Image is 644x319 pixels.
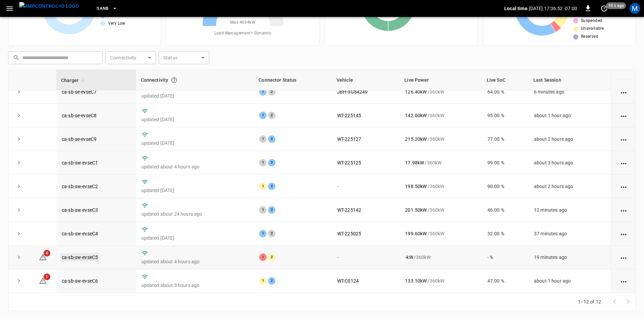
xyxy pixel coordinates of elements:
td: about 1 hour ago [529,269,611,293]
div: action cell options [619,183,628,190]
div: 2 [268,183,275,190]
span: Unavailable [581,25,604,32]
td: about 3 hours ago [529,151,611,175]
span: Load Management = Dynamic [214,30,272,37]
span: Reserved [581,33,598,40]
a: ca-sb-se-evseC8 [62,113,97,118]
p: updated [DATE] [141,235,249,241]
a: WT-C0124 [337,278,359,284]
a: ca-sb-se-evseC7 [62,89,97,95]
div: action cell options [619,112,628,119]
a: 4 [39,254,47,260]
div: / 360 kW [405,136,476,142]
button: expand row [14,229,24,239]
div: / 360 kW [405,207,476,213]
td: about 1 hour ago [529,104,611,127]
button: expand row [14,276,24,286]
button: expand row [14,134,24,144]
p: updated about 24 hours ago [141,211,249,217]
td: 47.00 % [482,269,529,293]
span: 4 [44,250,50,257]
div: 1 [259,206,267,214]
button: expand row [14,252,24,262]
span: Very Low [108,20,126,27]
td: - [332,246,400,269]
p: 142.00 kW [405,112,427,119]
span: 10 s ago [606,2,626,9]
a: ca-sb-sw-evseC2 [62,184,98,189]
button: expand row [14,205,24,215]
a: ca-sb-sw-evseC3 [62,207,98,213]
td: 12 minutes ago [529,198,611,222]
td: about 2 hours ago [529,127,611,151]
td: 37 minutes ago [529,222,611,246]
p: updated about 4 hours ago [141,258,249,265]
div: 2 [268,159,275,166]
p: updated [DATE] [141,140,249,147]
span: 1 [44,273,50,280]
p: updated [DATE] [141,116,249,123]
div: action cell options [619,136,628,142]
span: SanB [97,5,109,12]
td: 99.00 % [482,151,529,175]
div: action cell options [619,277,628,284]
div: 2 [268,230,275,237]
div: / 360 kW [405,183,476,190]
button: set refresh interval [599,3,610,14]
div: / 360 kW [405,230,476,237]
button: expand row [14,110,24,121]
td: 90.00 % [482,175,529,198]
div: 1 [259,112,267,119]
div: 2 [268,254,275,261]
th: Live SoC [482,70,529,90]
div: action cell options [619,88,628,95]
button: expand row [14,87,24,97]
p: 133.10 kW [405,277,427,284]
div: 1 [259,159,267,166]
div: 2 [268,88,275,96]
a: WT-225125 [337,160,361,165]
div: / 360 kW [405,254,476,261]
div: / 360 kW [405,112,476,119]
div: action cell options [619,65,628,72]
a: 1 [39,278,47,283]
th: Live Power [400,70,482,90]
a: ca-sb-sw-evseC5 [60,253,99,261]
div: / 360 kW [405,277,476,284]
div: 1 [259,135,267,143]
button: Connection between the charger and our software. [168,74,180,86]
a: WT-225145 [337,113,361,118]
p: Local time [504,5,528,12]
div: action cell options [619,159,628,166]
div: / 360 kW [405,159,476,166]
span: Max. 4634 kW [230,19,256,26]
p: 198.50 kW [405,183,427,190]
p: 126.40 kW [405,88,427,95]
td: 64.00 % [482,80,529,104]
a: JBH-9G84249 [337,89,368,95]
p: updated about 3 hours ago [141,282,249,289]
a: ca-sb-sw-evseC4 [62,231,98,236]
div: 2 [268,206,275,214]
a: ca-sb-sw-evseC1 [62,160,98,165]
div: 2 [268,112,275,119]
button: expand row [14,158,24,168]
div: profile-icon [629,3,640,14]
td: 6 minutes ago [529,80,611,104]
div: action cell options [619,230,628,237]
button: SanB [94,2,120,15]
p: 17.98 kW [405,159,424,166]
div: 1 [259,277,267,285]
p: updated about 4 hours ago [141,163,249,170]
a: ca-sb-se-evseC9 [62,136,97,142]
p: 215.20 kW [405,136,427,142]
p: [DATE] 17:36:52 -07:00 [529,5,577,12]
div: / 360 kW [405,88,476,95]
td: 32.00 % [482,222,529,246]
p: updated [DATE] [141,187,249,194]
div: 1 [259,230,267,237]
span: Suspended [581,18,602,24]
p: 199.60 kW [405,230,427,237]
button: expand row [14,181,24,191]
td: about 2 hours ago [529,175,611,198]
